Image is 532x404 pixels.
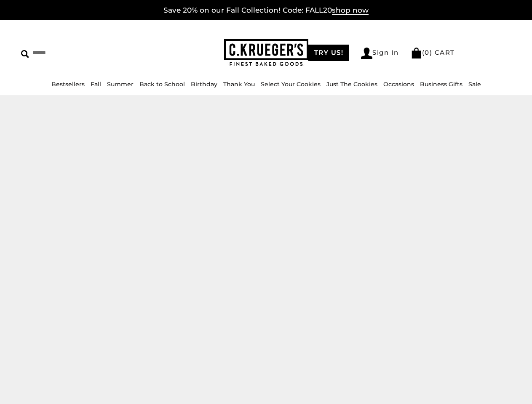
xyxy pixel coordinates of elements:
img: C.KRUEGER'S [224,39,308,66]
a: Sign In [361,48,399,59]
input: Search [21,46,133,59]
a: Business Gifts [420,80,462,88]
span: 0 [425,48,430,56]
a: (0) CART [411,48,455,56]
a: Fall [91,80,101,88]
a: Save 20% on our Fall Collection! Code: FALL20shop now [163,6,369,15]
a: Birthday [191,80,217,88]
a: Sale [468,80,481,88]
img: Bag [411,48,422,58]
a: TRY US! [308,45,350,61]
span: shop now [332,6,369,15]
img: Account [361,48,372,59]
a: Summer [107,80,134,88]
a: Bestsellers [51,80,85,88]
img: Search [21,50,29,58]
a: Thank You [223,80,255,88]
a: Occasions [383,80,414,88]
a: Just The Cookies [326,80,377,88]
a: Back to School [139,80,185,88]
a: Select Your Cookies [261,80,321,88]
